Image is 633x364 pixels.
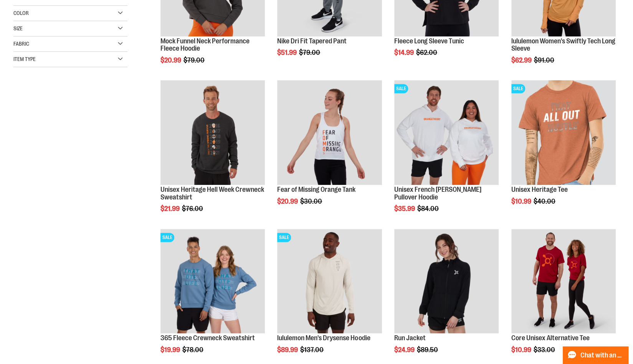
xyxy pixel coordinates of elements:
[13,25,23,31] span: Size
[277,37,347,45] a: Nike Dri Fit Tapered Pant
[160,186,264,201] a: Unisex Heritage Hell Week Crewneck Sweatshirt
[183,56,206,64] span: $79.00
[390,76,502,232] div: product
[580,352,624,359] span: Chat with an Expert
[160,346,181,354] span: $19.99
[511,346,532,354] span: $10.99
[277,229,382,334] a: Product image for lululemon Mens Drysense Hoodie BoneSALE
[277,186,355,193] a: Fear of Missing Orange Tank
[182,205,204,212] span: $76.00
[507,76,620,224] div: product
[511,84,525,93] span: SALE
[394,334,426,342] a: Run Jacket
[299,49,321,56] span: $79.00
[273,76,385,224] div: product
[160,56,182,64] span: $20.99
[160,205,181,212] span: $21.99
[277,80,382,184] img: Product image for Fear of Missing Orange Tank
[277,198,299,205] span: $20.99
[277,334,370,342] a: lululemon Men's Drysense Hoodie
[157,76,269,232] div: product
[277,346,299,354] span: $89.99
[511,56,533,64] span: $62.99
[277,233,291,242] span: SALE
[511,80,616,186] a: Product image for Unisex Heritage TeeSALE
[534,198,557,205] span: $40.00
[160,229,265,334] a: 365 Fleece Crewneck SweatshirtSALE
[182,346,205,354] span: $78.00
[394,346,416,354] span: $24.99
[13,41,29,47] span: Fabric
[277,80,382,186] a: Product image for Fear of Missing Orange Tank
[511,37,615,53] a: lululemon Women's Swiftly Tech Long Sleeve
[300,346,325,354] span: $137.00
[160,80,265,186] a: Product image for Unisex Heritage Hell Week Crewneck Sweatshirt
[563,346,629,364] button: Chat with an Expert
[511,80,616,184] img: Product image for Unisex Heritage Tee
[394,49,415,56] span: $14.99
[511,229,616,333] img: Product image for Core Unisex Alternative Tee
[394,80,499,186] a: Product image for Unisex French Terry Pullover HoodieSALE
[394,229,499,333] img: Product image for Run Jacket
[394,37,464,45] a: Fleece Long Sleeve Tunic
[511,229,616,334] a: Product image for Core Unisex Alternative Tee
[160,229,265,333] img: 365 Fleece Crewneck Sweatshirt
[160,233,174,242] span: SALE
[160,80,265,184] img: Product image for Unisex Heritage Hell Week Crewneck Sweatshirt
[511,186,568,193] a: Unisex Heritage Tee
[534,346,556,354] span: $33.00
[300,198,323,205] span: $30.00
[394,186,481,201] a: Unisex French [PERSON_NAME] Pullover Hoodie
[160,334,255,342] a: 365 Fleece Crewneck Sweatshirt
[277,49,298,56] span: $51.99
[417,346,439,354] span: $89.50
[394,229,499,334] a: Product image for Run Jacket
[394,84,408,93] span: SALE
[511,198,532,205] span: $10.99
[160,37,250,53] a: Mock Funnel Neck Performance Fleece Hoodie
[13,56,36,62] span: Item Type
[394,205,416,212] span: $35.99
[417,205,440,212] span: $84.00
[511,334,590,342] a: Core Unisex Alternative Tee
[13,10,29,16] span: Color
[416,49,438,56] span: $62.00
[394,80,499,184] img: Product image for Unisex French Terry Pullover Hoodie
[277,229,382,333] img: Product image for lululemon Mens Drysense Hoodie Bone
[534,56,555,64] span: $91.00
